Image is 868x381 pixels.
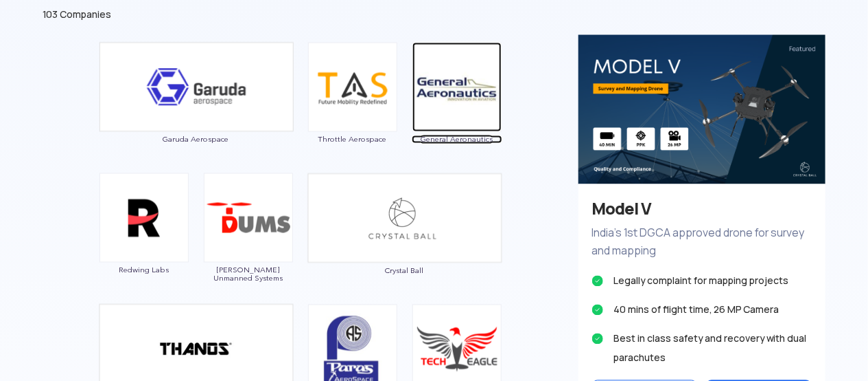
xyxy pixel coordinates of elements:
[99,211,189,274] a: Redwing Labs
[592,225,812,261] p: India’s 1st DGCA approved drone for survey and mapping
[203,211,294,283] a: [PERSON_NAME] Unmanned Systems
[204,173,293,263] img: ic_daksha.png
[203,266,294,283] span: [PERSON_NAME] Unmanned Systems
[578,35,825,184] img: bg_eco_crystal.png
[99,42,294,132] img: ic_garuda_eco.png
[592,329,812,368] li: Best in class safety and recovery with dual parachutes
[412,80,502,143] a: General Aeronautics
[307,211,502,275] a: Crystal Ball
[592,301,812,320] li: 40 mins of flight time, 26 MP Camera
[412,43,502,132] img: ic_general.png
[307,80,398,143] a: Throttle Aerospace
[308,43,397,132] img: ic_throttle.png
[592,272,812,291] li: Legally complaint for mapping projects
[412,135,502,144] span: General Aeronautics
[307,173,502,263] img: ic_crystalball_double.png
[99,135,294,144] span: Garuda Aerospace
[99,173,189,263] img: ic_redwinglabs.png
[43,8,825,21] div: 103 Companies
[99,266,189,274] span: Redwing Labs
[99,80,294,144] a: Garuda Aerospace
[592,198,812,221] h3: Model V
[307,267,502,275] span: Crystal Ball
[307,135,398,144] span: Throttle Aerospace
